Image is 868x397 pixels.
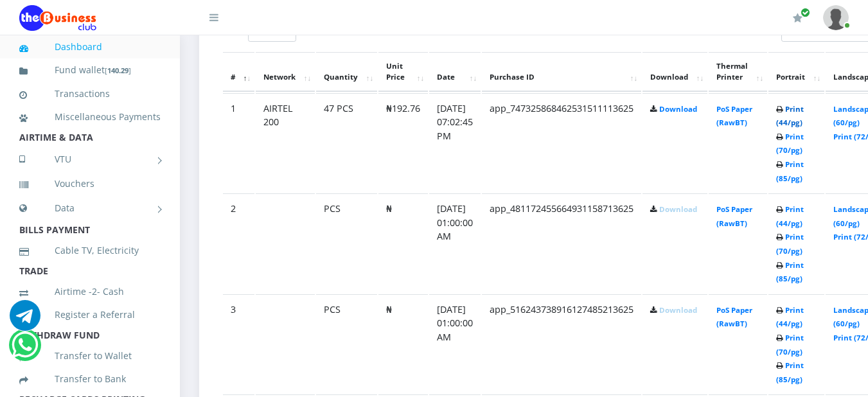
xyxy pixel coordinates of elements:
[19,192,161,224] a: Data
[429,294,481,394] td: [DATE] 01:00:00 AM
[776,333,804,357] a: Print (70/pg)
[223,294,254,394] td: 3
[256,93,315,193] td: AIRTEL 200
[316,193,377,293] td: PCS
[378,93,428,193] td: ₦192.76
[316,52,377,92] th: Quantity: activate to sort column ascending
[378,193,428,293] td: ₦
[482,294,641,394] td: app_516243738916127485213625
[223,52,254,92] th: #: activate to sort column descending
[776,232,804,256] a: Print (70/pg)
[429,193,481,293] td: [DATE] 01:00:00 AM
[659,104,697,114] a: Download
[429,93,481,193] td: [DATE] 07:02:45 PM
[482,52,641,92] th: Purchase ID: activate to sort column ascending
[316,93,377,193] td: 47 PCS
[19,102,161,132] a: Miscellaneous Payments
[19,364,161,394] a: Transfer to Bank
[659,204,697,214] a: Download
[776,360,804,384] a: Print (85/pg)
[107,66,128,75] b: 140.29
[19,236,161,265] a: Cable TV, Electricity
[378,294,428,394] td: ₦
[482,93,641,193] td: app_747325868462531511113625
[19,169,161,198] a: Vouchers
[12,339,38,360] a: Chat for support
[19,79,161,109] a: Transactions
[19,341,161,371] a: Transfer to Wallet
[19,55,161,85] a: Fund wallet[140.29]
[378,52,428,92] th: Unit Price: activate to sort column ascending
[716,204,752,228] a: PoS Paper (RawBT)
[482,193,641,293] td: app_481172455664931158713625
[223,93,254,193] td: 1
[801,8,810,17] span: Renew/Upgrade Subscription
[256,52,315,92] th: Network: activate to sort column ascending
[776,260,804,284] a: Print (85/pg)
[429,52,481,92] th: Date: activate to sort column ascending
[659,305,697,315] a: Download
[19,5,96,31] img: Logo
[776,104,804,128] a: Print (44/pg)
[316,294,377,394] td: PCS
[793,13,802,23] i: Renew/Upgrade Subscription
[19,32,161,62] a: Dashboard
[105,66,131,75] small: [ ]
[19,143,161,175] a: VTU
[768,52,824,92] th: Portrait: activate to sort column ascending
[19,277,161,306] a: Airtime -2- Cash
[716,104,752,128] a: PoS Paper (RawBT)
[776,305,804,329] a: Print (44/pg)
[776,132,804,155] a: Print (70/pg)
[223,193,254,293] td: 2
[776,204,804,228] a: Print (44/pg)
[10,310,40,331] a: Chat for support
[19,300,161,330] a: Register a Referral
[642,52,707,92] th: Download: activate to sort column ascending
[823,5,849,30] img: User
[776,159,804,183] a: Print (85/pg)
[709,52,767,92] th: Thermal Printer: activate to sort column ascending
[716,305,752,329] a: PoS Paper (RawBT)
